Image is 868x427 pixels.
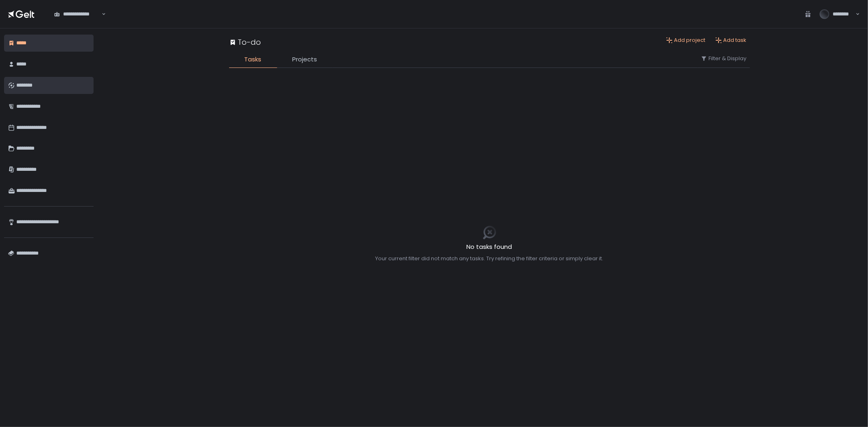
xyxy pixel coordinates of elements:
[701,55,747,62] button: Filter & Display
[666,37,706,44] button: Add project
[376,242,603,252] h2: No tasks found
[376,255,603,262] div: Your current filter did not match any tasks. Try refining the filter criteria or simply clear it.
[293,55,317,64] span: Projects
[229,37,261,48] div: To-do
[49,5,106,22] div: Search for option
[715,37,747,44] button: Add task
[245,55,262,64] span: Tasks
